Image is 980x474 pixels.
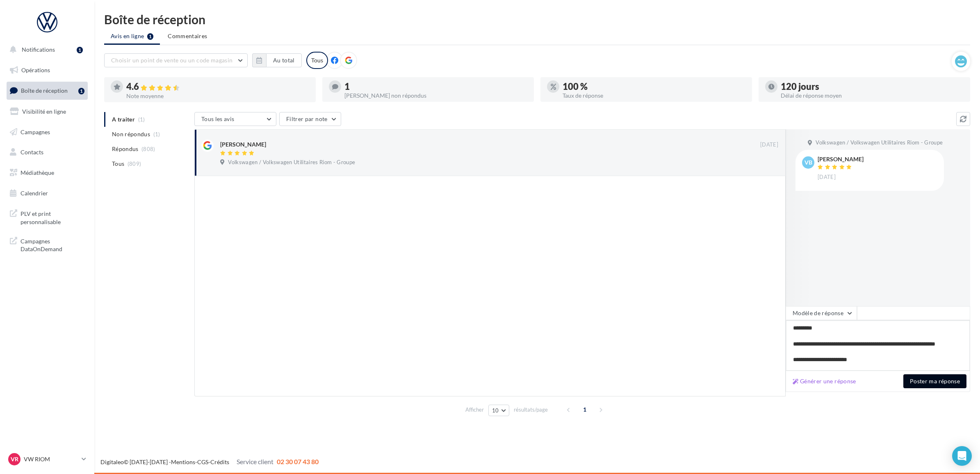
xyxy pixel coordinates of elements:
span: Commentaires [168,32,207,40]
span: Tous les avis [201,115,235,122]
span: Répondus [112,145,139,153]
span: 1 [578,403,591,416]
button: Au total [266,53,302,67]
button: Notifications 1 [5,41,86,58]
a: Campagnes [5,124,89,141]
span: Notifications [22,46,55,53]
a: Visibilité en ligne [5,103,89,120]
div: Délai de réponse moyen [781,93,964,98]
a: Boîte de réception1 [5,82,89,99]
span: Non répondus [112,130,150,138]
span: (1) [153,131,160,137]
a: Contacts [5,144,89,161]
span: VR [11,455,18,463]
a: VR VW RIOM [7,451,88,467]
span: 10 [492,407,499,414]
div: 4.6 [126,82,309,92]
span: 02 30 07 43 80 [277,458,319,465]
span: Campagnes DataOnDemand [21,236,84,253]
a: Digitaleo [100,458,124,465]
div: Tous [306,52,328,69]
span: (809) [128,160,141,167]
button: Filtrer par note [279,112,341,126]
button: Tous les avis [194,112,276,126]
div: [PERSON_NAME] [818,156,864,162]
span: Service client [237,458,273,465]
div: 1 [344,82,527,91]
span: [DATE] [760,141,778,149]
span: Volkswagen / Volkswagen Utilitaires Riom - Groupe [228,159,355,166]
span: Choisir un point de vente ou un code magasin [111,57,232,64]
span: VB [805,158,812,167]
span: Afficher [465,406,484,414]
span: Opérations [21,66,50,73]
p: VW RIOM [24,455,78,463]
span: Calendrier [21,190,48,197]
a: PLV et print personnalisable [5,205,89,229]
a: Médiathèque [5,164,89,181]
span: © [DATE]-[DATE] - - - [100,458,319,465]
div: [PERSON_NAME] non répondus [344,93,527,98]
a: Opérations [5,62,89,79]
span: Visibilité en ligne [22,108,66,115]
span: Tous [112,160,124,168]
button: 10 [488,405,509,416]
div: 1 [78,88,84,94]
a: Mentions [171,458,195,465]
a: Crédits [210,458,229,465]
span: PLV et print personnalisable [21,208,84,226]
div: Boîte de réception [104,13,970,25]
span: (808) [141,146,155,152]
span: Campagnes [21,128,50,135]
span: Volkswagen / Volkswagen Utilitaires Riom - Groupe [816,139,943,147]
button: Poster ma réponse [903,374,966,388]
div: Taux de réponse [563,93,745,98]
div: Note moyenne [126,93,309,99]
div: 1 [77,47,83,53]
span: Médiathèque [21,169,54,176]
div: [PERSON_NAME] [220,140,266,149]
button: Modèle de réponse [786,306,857,320]
div: 100 % [563,82,745,91]
a: Campagnes DataOnDemand [5,232,89,256]
a: CGS [197,458,208,465]
button: Générer une réponse [789,376,859,386]
span: [DATE] [818,174,836,181]
button: Au total [252,53,302,67]
span: Boîte de réception [21,87,68,94]
span: Contacts [21,149,43,156]
div: Open Intercom Messenger [952,446,972,466]
span: résultats/page [514,406,548,414]
button: Choisir un point de vente ou un code magasin [104,53,248,67]
a: Calendrier [5,185,89,202]
div: 120 jours [781,82,964,91]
